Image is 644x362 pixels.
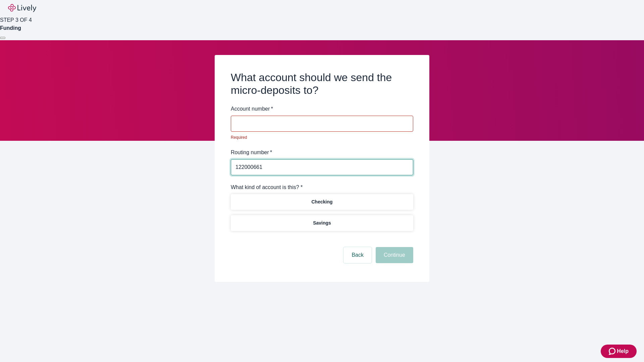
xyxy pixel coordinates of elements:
p: Checking [311,198,332,205]
span: Help [617,347,629,355]
label: Routing number [231,148,272,157]
button: Checking [231,194,413,210]
img: Lively [8,4,36,12]
label: What kind of account is this? * [231,183,303,191]
svg: Zendesk support icon [609,347,617,355]
label: Account number [231,105,273,113]
h2: What account should we send the micro-deposits to? [231,71,413,97]
button: Zendesk support iconHelp [601,345,637,358]
button: Savings [231,215,413,231]
button: Back [343,247,372,263]
p: Savings [313,220,331,227]
p: Required [231,134,409,140]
